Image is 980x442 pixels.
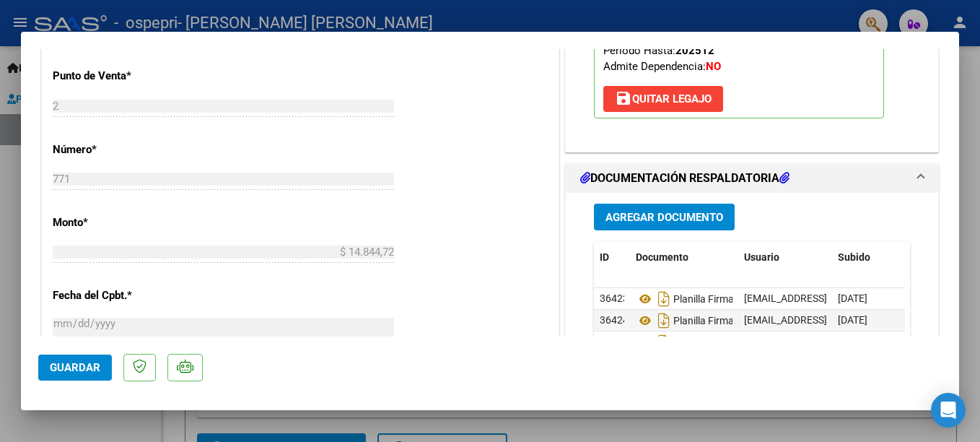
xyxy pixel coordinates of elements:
[832,242,904,273] datatable-header-cell: Subido
[904,242,976,273] datatable-header-cell: Acción
[655,309,673,332] i: Descargar documento
[594,242,630,273] datatable-header-cell: ID
[931,393,966,428] div: Open Intercom Messenger
[838,251,870,263] span: Subido
[600,251,609,263] span: ID
[738,242,832,273] datatable-header-cell: Usuario
[630,242,738,273] datatable-header-cell: Documento
[838,314,867,326] span: [DATE]
[615,92,712,105] span: Quitar Legajo
[615,90,632,107] mat-icon: save
[600,336,629,347] span: 39197
[838,336,867,347] span: [DATE]
[600,314,629,326] span: 36424
[655,287,673,311] i: Descargar documento
[636,251,688,263] span: Documento
[53,287,201,304] p: Fecha del Cpbt.
[53,214,201,231] p: Monto
[53,68,201,84] p: Punto de Venta
[53,142,201,158] p: Número
[38,355,112,381] button: Guardar
[605,211,723,224] span: Agregar Documento
[603,86,723,112] button: Quitar Legajo
[636,315,748,326] span: Planilla Firmas B
[706,60,721,73] strong: NO
[594,204,735,230] button: Agregar Documento
[580,170,789,187] h1: DOCUMENTACIÓN RESPALDATORIA
[636,293,748,305] span: Planilla Firmas A
[600,292,629,304] span: 36423
[675,44,714,57] strong: 202512
[744,251,779,263] span: Usuario
[50,361,100,374] span: Guardar
[566,164,938,193] mat-expansion-panel-header: DOCUMENTACIÓN RESPALDATORIA
[838,292,867,304] span: [DATE]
